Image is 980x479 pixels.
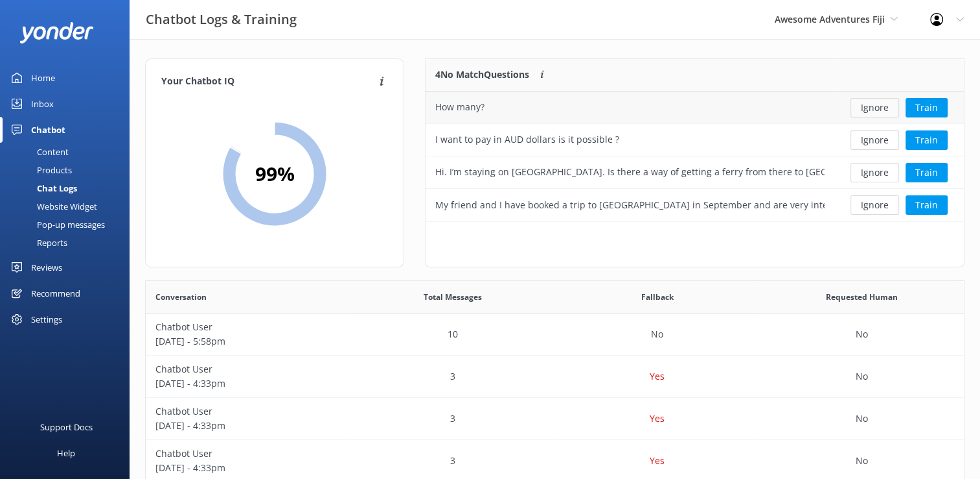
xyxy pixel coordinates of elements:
p: Yes [650,454,665,468]
p: 3 [450,369,455,384]
button: Train [906,163,948,182]
img: yonder-white-logo.png [19,22,94,43]
div: grid [426,92,964,221]
font: 4 [435,68,440,80]
div: Settings [31,306,62,332]
div: Inbox [31,91,54,117]
h4: Your Chatbot IQ [161,75,376,89]
div: row [146,313,964,356]
div: Content [8,143,69,161]
span: Conversation [155,291,207,303]
p: 3 [450,411,455,426]
h2: % [255,158,295,190]
h3: Chatbot Logs & Training [146,9,297,30]
div: Help [57,440,75,466]
p: Chatbot User [155,447,341,461]
div: How many? [435,100,484,114]
div: row [146,356,964,398]
p: No [856,327,868,341]
p: No Match [435,68,529,82]
button: Ignore [850,195,899,215]
span: Fallback [641,291,673,303]
font: Questions [484,68,529,80]
div: Pop-up messages [8,215,105,234]
span: Awesome Adventures Fiji [775,13,885,25]
p: [DATE] - 4:33pm [155,419,341,433]
p: [DATE] - 5:58pm [155,334,341,349]
div: Website Widget [8,197,97,215]
p: No [856,411,868,426]
p: Chatbot User [155,320,341,334]
p: Yes [650,369,665,384]
a: Reports [8,234,130,252]
span: Requested Human [826,291,898,303]
div: My friend and I have booked a trip to [GEOGRAPHIC_DATA] in September and are very interested in b... [435,198,825,212]
div: row [426,156,964,189]
font: 99 [255,160,277,187]
p: [DATE] - 4:33pm [155,461,341,475]
div: Support Docs [40,414,93,440]
div: row [426,124,964,156]
div: row [426,92,964,124]
p: Chatbot User [155,362,341,376]
div: Recommend [31,280,80,306]
div: Products [8,161,72,179]
p: [DATE] - 4:33pm [155,376,341,391]
a: Chat Logs [8,179,130,197]
div: Chat Logs [8,179,77,197]
button: Ignore [850,163,899,182]
button: Ignore [850,98,899,117]
div: I want to pay in AUD dollars is it possible ? [435,132,619,147]
a: Products [8,161,130,179]
div: Reviews [31,254,62,280]
a: Content [8,143,130,161]
p: 10 [448,327,458,341]
button: Train [906,98,948,117]
p: 3 [450,454,455,468]
p: No [651,327,663,341]
button: Ignore [850,130,899,150]
button: Train [906,130,948,150]
a: Pop-up messages [8,215,130,234]
div: Hi. I’m staying on [GEOGRAPHIC_DATA]. Is there a way of getting a ferry from there to [GEOGRAPHIC... [435,165,825,179]
p: Yes [650,411,665,426]
p: No [856,369,868,384]
div: Home [31,65,55,91]
button: Train [906,195,948,215]
a: Website Widget [8,197,130,215]
div: Chatbot [31,117,65,143]
div: row [146,398,964,440]
p: Chatbot User [155,404,341,419]
div: Reports [8,234,67,252]
span: Total Messages [424,291,482,303]
p: No [856,454,868,468]
div: row [426,189,964,221]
